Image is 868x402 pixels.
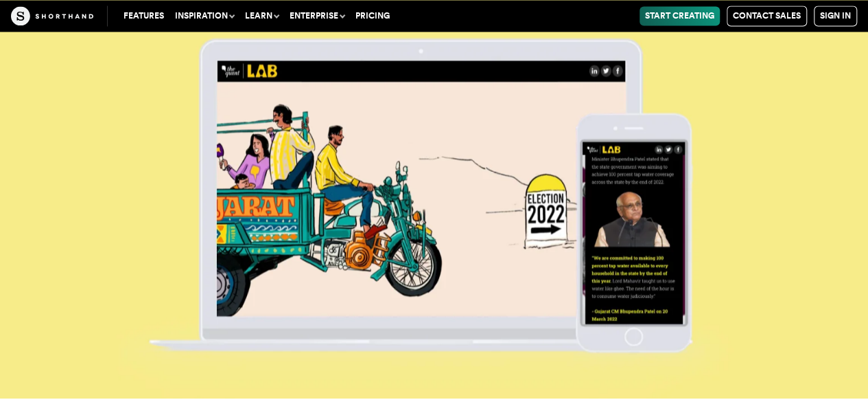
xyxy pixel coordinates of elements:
[169,6,239,25] button: Inspiration
[814,5,857,26] a: Sign in
[727,5,807,26] a: Contact Sales
[118,6,169,25] a: Features
[284,6,350,25] button: Enterprise
[11,6,93,25] img: The Craft
[350,6,395,25] a: Pricing
[239,6,284,25] button: Learn
[640,6,720,25] a: Start Creating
